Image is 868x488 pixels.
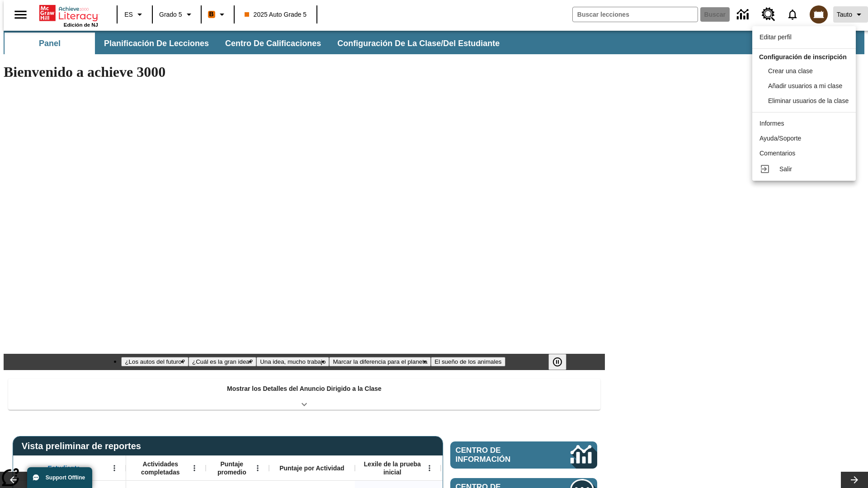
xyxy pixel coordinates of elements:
span: Añadir usuarios a mi clase [768,82,842,89]
span: Configuración de inscripción [759,53,847,61]
span: Ayuda/Soporte [759,135,801,142]
span: Editar perfil [759,33,792,41]
span: Informes [759,120,784,127]
span: Crear una clase [768,67,813,75]
span: Comentarios [759,150,795,157]
span: Eliminar usuarios de la clase [768,97,849,104]
span: Salir [779,165,792,173]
